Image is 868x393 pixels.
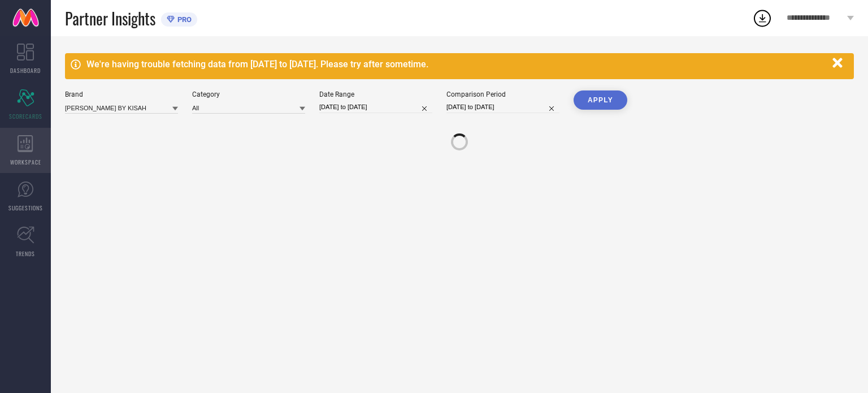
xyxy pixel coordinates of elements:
span: SCORECARDS [9,112,42,120]
span: TRENDS [16,249,35,258]
div: Comparison Period [446,90,559,98]
div: Brand [65,90,178,98]
input: Select date range [319,101,432,113]
div: We're having trouble fetching data from [DATE] to [DATE]. Please try after sometime. [86,59,827,70]
span: DASHBOARD [10,66,41,75]
div: Category [192,90,305,98]
button: APPLY [574,90,627,110]
span: WORKSPACE [10,158,41,166]
div: Open download list [752,8,772,28]
span: Partner Insights [65,7,155,30]
input: Select comparison period [446,101,559,113]
span: PRO [175,15,192,24]
div: Date Range [319,90,432,98]
span: SUGGESTIONS [8,204,43,212]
